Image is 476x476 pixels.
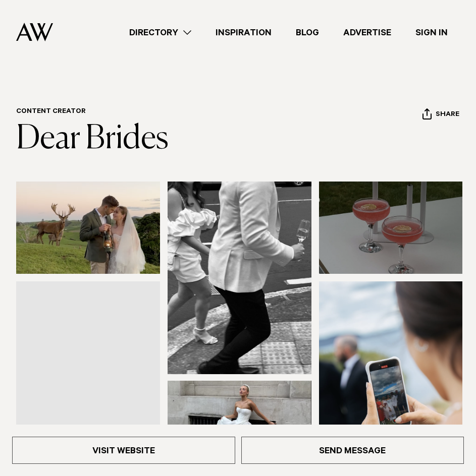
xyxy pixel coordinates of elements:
[284,26,331,39] a: Blog
[117,26,203,39] a: Directory
[422,108,460,123] button: Share
[16,108,86,116] a: Content Creator
[403,26,460,39] a: Sign In
[241,437,464,464] a: Send Message
[12,437,235,464] a: Visit Website
[16,123,169,155] a: Dear Brides
[203,26,284,39] a: Inspiration
[331,26,403,39] a: Advertise
[436,110,459,120] span: Share
[16,23,53,41] img: Auckland Weddings Logo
